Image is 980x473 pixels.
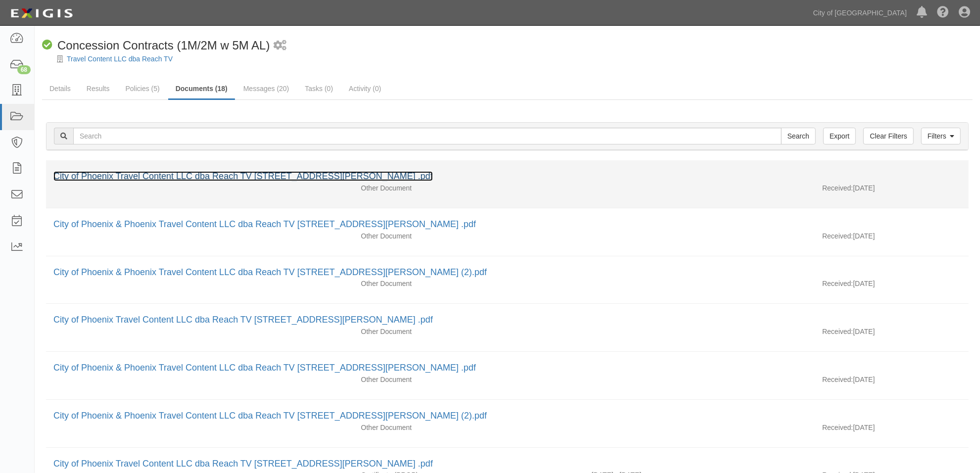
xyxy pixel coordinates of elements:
a: City of Phoenix & Phoenix Travel Content LLC dba Reach TV [STREET_ADDRESS][PERSON_NAME] .pdf [53,363,476,373]
a: Documents (18) [168,79,235,100]
p: Received: [822,375,853,384]
div: City of Phoenix Travel Content LLC dba Reach TV 806 S Douglas Road Suite 300 .pdf [53,314,961,327]
a: City of Phoenix & Phoenix Travel Content LLC dba Reach TV [STREET_ADDRESS][PERSON_NAME] (2).pdf [53,267,487,277]
div: Other Document [354,375,584,384]
div: City of Phoenix & Phoenix Travel Content LLC dba Reach TV 806 S Douglas Road Suite 300 .pdf [53,218,961,231]
img: logo-5460c22ac91f19d4615b14bd174203de0afe785f0fc80cf4dbbc73dc1793850b.png [7,4,76,22]
p: Received: [822,327,853,336]
div: Other Document [354,183,584,193]
a: City of Phoenix & Phoenix Travel Content LLC dba Reach TV [STREET_ADDRESS][PERSON_NAME] (2).pdf [53,411,487,421]
div: Effective - Expiration [584,279,815,279]
div: [DATE] [815,279,969,293]
a: City of Phoenix & Phoenix Travel Content LLC dba Reach TV [STREET_ADDRESS][PERSON_NAME] .pdf [53,219,476,229]
div: Other Document [354,423,584,432]
div: [DATE] [815,375,969,389]
a: Travel Content LLC dba Reach TV [67,55,173,63]
div: 68 [17,65,31,74]
input: Search [781,128,816,144]
a: City of [GEOGRAPHIC_DATA] [808,3,912,23]
div: Effective - Expiration [584,327,815,327]
i: Help Center - Complianz [937,7,949,19]
a: Details [42,79,78,98]
div: [DATE] [815,183,969,198]
a: Results [79,79,117,98]
p: Received: [822,183,853,193]
div: Effective - Expiration [584,375,815,375]
div: [DATE] [815,231,969,246]
div: Other Document [354,327,584,336]
p: Received: [822,231,853,241]
div: Effective - Expiration [584,231,815,232]
i: Compliant [42,40,52,50]
div: City of Phoenix & Phoenix Travel Content LLC dba Reach TV 806 S Douglas Road Suite 300 (2).pdf [53,266,961,279]
div: [DATE] [815,327,969,341]
a: Messages (20) [236,79,297,98]
a: Export [823,128,856,144]
div: City of Phoenix & Phoenix Travel Content LLC dba Reach TV 806 S Douglas Road Suite 300 (2).pdf [53,410,961,423]
span: Concession Contracts (1M/2M w 5M AL) [57,39,270,52]
i: 1 scheduled workflow [274,41,286,51]
a: Filters [921,128,961,144]
p: Received: [822,423,853,432]
a: Clear Filters [863,128,913,144]
p: Received: [822,279,853,288]
div: City of Phoenix & Phoenix Travel Content LLC dba Reach TV 806 S Douglas Road Suite 300 .pdf [53,362,961,375]
div: Other Document [354,279,584,288]
div: Concession Contracts (1M/2M w 5M AL) [42,37,270,54]
a: Policies (5) [118,79,167,98]
a: Activity (0) [341,79,388,98]
a: Tasks (0) [297,79,340,98]
a: City of Phoenix Travel Content LLC dba Reach TV [STREET_ADDRESS][PERSON_NAME] .pdf [53,459,433,469]
div: City of Phoenix Travel Content LLC dba Reach TV 806 S Douglas Road Suite 300 .pdf [53,170,961,183]
a: City of Phoenix Travel Content LLC dba Reach TV [STREET_ADDRESS][PERSON_NAME] .pdf [53,171,433,181]
a: City of Phoenix Travel Content LLC dba Reach TV [STREET_ADDRESS][PERSON_NAME] .pdf [53,315,433,325]
input: Search [73,128,782,144]
div: City of Phoenix Travel Content LLC dba Reach TV 806 S Douglas Road Suite 300 .pdf [53,458,961,471]
div: [DATE] [815,423,969,437]
div: Effective - Expiration [584,183,815,184]
div: Other Document [354,231,584,241]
